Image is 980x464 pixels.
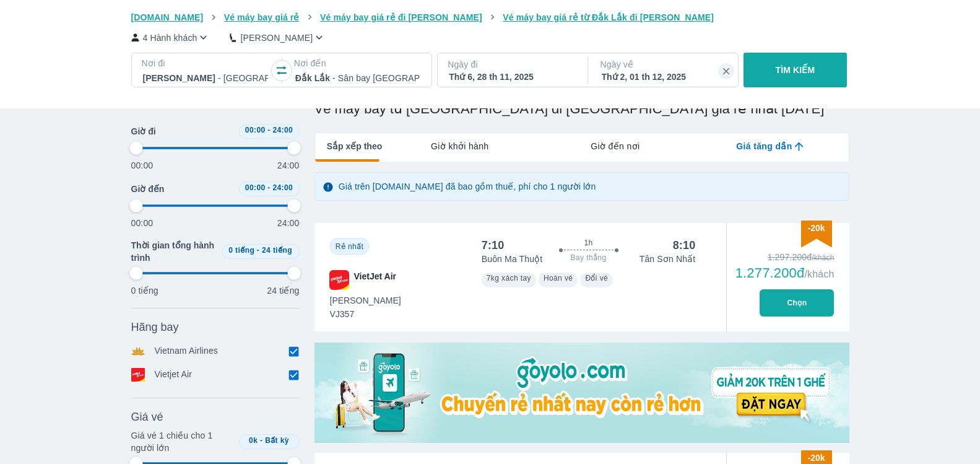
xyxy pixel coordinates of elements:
img: VJ [329,270,349,290]
nav: breadcrumb [131,11,849,24]
span: Giờ đến [131,183,165,195]
p: 24 tiếng [267,284,299,297]
span: Vé máy bay giá rẻ [224,12,300,22]
span: 7kg xách tay [487,274,531,282]
div: lab API tabs example [382,133,848,159]
span: -20k [807,453,825,463]
span: Thời gian tổng hành trình [131,239,217,264]
span: Hãng bay [131,320,179,335]
span: 24 tiếng [262,246,292,255]
span: 0k [249,436,258,445]
span: Hoàn vé [544,274,573,282]
p: 24:00 [277,159,300,172]
span: -20k [807,223,825,233]
p: 4 Hành khách [143,32,197,44]
img: media-0 [314,343,849,443]
p: Buôn Ma Thuột [482,253,543,265]
span: Giờ đến nơi [591,140,640,152]
span: VJ357 [330,308,401,320]
h1: Vé máy bay từ [GEOGRAPHIC_DATA] đi [GEOGRAPHIC_DATA] giá rẻ nhất [DATE] [314,100,849,118]
p: 00:00 [131,217,154,229]
div: Thứ 2, 01 th 12, 2025 [602,71,727,83]
span: Giá tăng dần [736,140,792,152]
p: 0 tiếng [131,284,158,297]
button: 4 Hành khách [131,31,210,44]
span: - [267,183,270,192]
button: TÌM KIẾM [744,53,847,87]
p: Giá vé 1 chiều cho 1 người lớn [131,429,234,454]
span: [PERSON_NAME] [330,294,401,307]
img: discount [801,221,832,247]
span: Sắp xếp theo [327,140,383,152]
span: Rẻ nhất [336,242,363,251]
span: Đổi vé [585,274,608,282]
span: Giờ đi [131,125,156,138]
span: Vé máy bay giá rẻ đi [PERSON_NAME] [320,12,482,22]
p: Vietjet Air [155,368,193,382]
p: [PERSON_NAME] [240,32,313,44]
p: 24:00 [277,217,300,229]
p: Giá trên [DOMAIN_NAME] đã bao gồm thuế, phí cho 1 người lớn [339,180,596,193]
span: Bất kỳ [265,436,289,445]
span: 24:00 [272,126,293,134]
span: - [257,246,259,255]
p: Nơi đến [294,57,422,69]
span: Giờ khởi hành [431,140,488,152]
span: 00:00 [245,183,266,192]
div: Thứ 6, 28 th 11, 2025 [449,71,574,83]
div: 7:10 [482,238,505,253]
p: Ngày đi [448,58,575,71]
p: TÌM KIẾM [776,64,815,76]
span: 0 tiếng [228,246,254,255]
p: Ngày về [601,58,728,71]
p: Tân Sơn Nhất [640,253,696,265]
span: Giá vé [131,409,163,424]
div: 8:10 [673,238,696,253]
span: 24:00 [272,183,293,192]
span: - [267,126,270,134]
span: /khách [804,269,834,279]
span: - [260,436,262,445]
span: Vé máy bay giá rẻ từ Đắk Lắk đi [PERSON_NAME] [503,12,714,22]
span: VietJet Air [354,270,396,290]
button: Chọn [760,289,834,317]
p: Vietnam Airlines [155,344,219,358]
div: 1.297.200đ [735,251,835,263]
span: 00:00 [245,126,266,134]
span: 1h [584,238,592,248]
span: [DOMAIN_NAME] [131,12,204,22]
div: 1.277.200đ [735,266,835,281]
button: [PERSON_NAME] [230,31,326,44]
p: 00:00 [131,159,154,172]
p: Nơi đi [142,57,269,69]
